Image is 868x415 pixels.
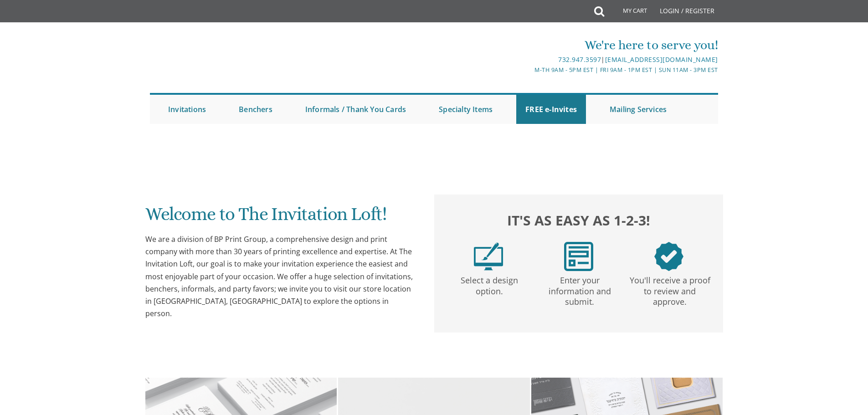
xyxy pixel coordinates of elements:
[605,55,718,64] a: [EMAIL_ADDRESS][DOMAIN_NAME]
[516,95,586,124] a: FREE e-Invites
[145,204,416,231] h1: Welcome to The Invitation Loft!
[446,271,533,297] p: Select a design option.
[654,242,683,271] img: step3.png
[443,210,714,231] h2: It's as easy as 1-2-3!
[145,233,416,320] div: We are a division of BP Print Group, a comprehensive design and print company with more than 30 y...
[564,242,593,271] img: step2.png
[430,95,502,124] a: Specialty Items
[159,95,215,124] a: Invitations
[230,95,282,124] a: Benchers
[603,1,653,24] a: My Cart
[601,95,676,124] a: Mailing Services
[627,271,713,307] p: You'll receive a proof to review and approve.
[340,54,718,65] div: |
[340,36,718,54] div: We're here to serve you!
[474,242,503,271] img: step1.png
[296,95,415,124] a: Informals / Thank You Cards
[536,271,623,307] p: Enter your information and submit.
[340,65,718,75] div: M-Th 9am - 5pm EST | Fri 9am - 1pm EST | Sun 11am - 3pm EST
[558,55,601,64] a: 732.947.3597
